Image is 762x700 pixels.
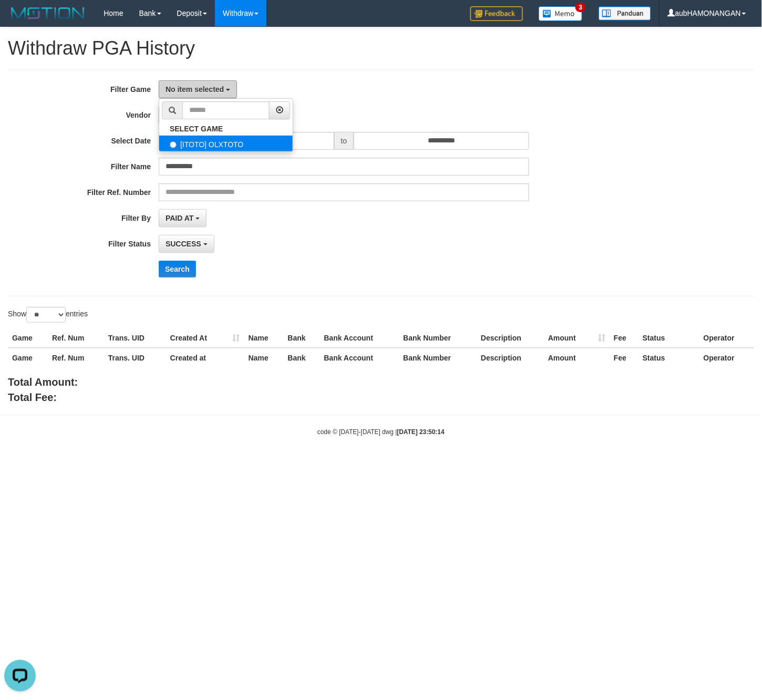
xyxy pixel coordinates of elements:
th: Created At [166,328,244,348]
img: Button%20Memo.svg [539,6,583,21]
a: SELECT GAME [159,122,293,136]
th: Game [8,348,48,367]
th: Ref. Num [48,328,104,348]
th: Amount [544,348,610,367]
label: Show entries [8,307,88,323]
th: Trans. UID [104,328,166,348]
th: Description [477,348,544,367]
th: Bank Account [320,348,399,367]
th: Name [244,348,284,367]
th: Bank Number [399,328,477,348]
th: Trans. UID [104,348,166,367]
select: Showentries [26,307,66,323]
th: Bank Account [320,328,399,348]
span: SUCCESS [166,240,201,248]
img: Feedback.jpg [470,6,523,21]
span: 3 [575,3,586,12]
th: Name [244,328,284,348]
th: Operator [699,348,754,367]
th: Description [477,328,544,348]
b: Total Amount: [8,376,78,388]
span: to [334,132,354,150]
th: Bank [284,348,320,367]
th: Bank [284,328,320,348]
th: Fee [610,348,639,367]
small: code © [DATE]-[DATE] dwg | [317,428,445,436]
span: PAID AT [166,214,193,222]
b: Total Fee: [8,392,57,403]
span: No item selected [166,85,224,94]
button: PAID AT [159,209,207,227]
th: Status [639,348,699,367]
h1: Withdraw PGA History [8,38,754,59]
th: Amount [544,328,610,348]
b: SELECT GAME [170,125,223,133]
img: panduan.png [599,6,651,20]
th: Status [639,328,699,348]
button: Search [159,261,196,277]
img: MOTION_logo.png [8,5,88,21]
button: Open LiveChat chat widget [4,4,36,36]
th: Created at [166,348,244,367]
th: Fee [610,328,639,348]
button: No item selected [159,80,237,98]
th: Bank Number [399,348,477,367]
th: Game [8,328,48,348]
strong: [DATE] 23:50:14 [397,428,445,436]
th: Ref. Num [48,348,104,367]
button: SUCCESS [159,235,214,253]
th: Operator [699,328,754,348]
label: [ITOTO] OLXTOTO [159,136,293,151]
input: [ITOTO] OLXTOTO [170,141,177,148]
